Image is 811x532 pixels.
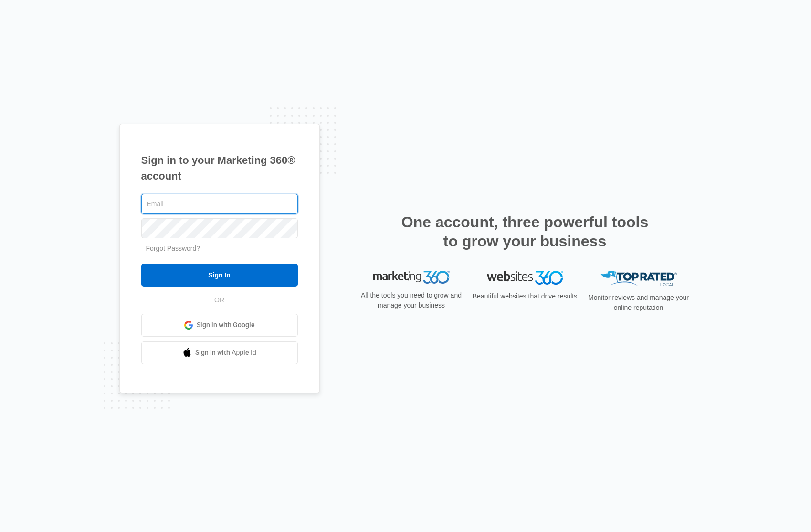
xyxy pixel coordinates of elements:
img: Websites 360 [487,271,563,285]
span: Sign in with Google [197,320,255,330]
img: Marketing 360 [373,271,450,284]
input: Sign In [141,264,298,287]
span: OR [208,295,231,305]
a: Sign in with Google [141,314,298,337]
a: Forgot Password? [146,245,200,252]
h1: Sign in to your Marketing 360® account [141,152,298,184]
p: Monitor reviews and manage your online reputation [585,293,692,313]
p: Beautiful websites that drive results [472,291,579,301]
a: Sign in with Apple Id [141,341,298,364]
span: Sign in with Apple Id [195,348,256,358]
p: All the tools you need to grow and manage your business [358,290,465,310]
h2: One account, three powerful tools to grow your business [399,213,652,251]
input: Email [141,194,298,214]
img: Top Rated Local [600,271,677,287]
